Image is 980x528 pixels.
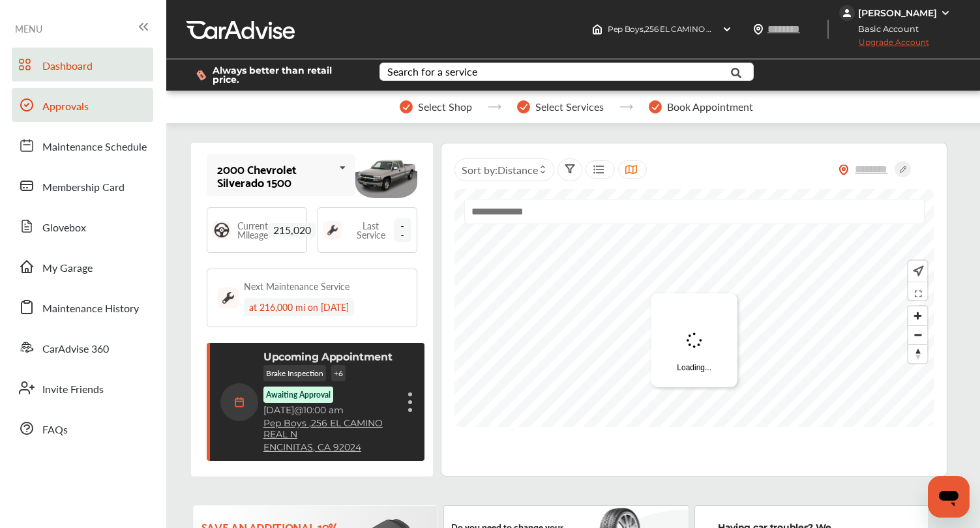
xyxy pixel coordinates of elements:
[488,104,501,110] img: stepper-arrow.e24c07c6.svg
[387,66,477,77] div: Search for a service
[908,344,927,363] button: Reset bearing to north
[348,221,394,239] span: Last Service
[12,88,153,122] a: Approvals
[42,381,104,398] span: Invite Friends
[940,8,951,18] img: WGsFRI8htEPBVLJbROoPRyZpYNWhNONpIPPETTm6eUC0GeLEiAAAAAElFTkSuQmCC
[331,365,346,381] p: + 6
[263,404,294,416] span: [DATE]
[237,221,268,239] span: Current Mileage
[42,220,86,237] span: Glovebox
[667,101,753,113] span: Book Appointment
[213,221,231,239] img: steering_logo
[15,23,42,34] span: MENU
[42,58,93,75] span: Dashboard
[355,152,417,198] img: mobile_0396_st0640_046.jpg
[12,169,153,203] a: Membership Card
[42,341,109,358] span: CarAdvise 360
[908,325,927,344] button: Zoom out
[839,37,929,53] span: Upgrade Account
[42,260,93,277] span: My Garage
[722,24,732,35] img: header-down-arrow.9dd2ce7d.svg
[323,221,342,239] img: maintenance_logo
[908,306,927,325] button: Zoom in
[12,128,153,162] a: Maintenance Schedule
[517,100,530,113] img: stepper-checkmark.b5569197.svg
[12,330,153,364] a: CarAdvise 360
[263,418,396,440] a: Pep Boys ,256 EL CAMINO REAL N
[294,404,303,416] span: @
[858,7,937,19] div: [PERSON_NAME]
[839,164,849,175] img: location_vector_orange.38f05af8.svg
[42,179,125,196] span: Membership Card
[608,24,817,34] span: Pep Boys , 256 EL CAMINO REAL N ENCINITAS , CA 92024
[908,326,927,344] span: Zoom out
[651,293,737,387] div: Loading...
[244,298,354,316] div: at 216,000 mi on [DATE]
[454,189,934,427] canvas: Map
[839,5,855,21] img: jVpblrzwTbfkPYzPPzSLxeg0AAAAASUVORK5CYII=
[753,24,764,35] img: location_vector.a44bc228.svg
[12,48,153,81] a: Dashboard
[418,101,472,113] span: Select Shop
[42,422,68,439] span: FAQs
[462,162,538,177] span: Sort by :
[827,20,829,39] img: header-divider.bc55588e.svg
[42,98,89,115] span: Approvals
[535,101,604,113] span: Select Services
[928,476,970,518] iframe: Button to launch messaging window
[218,287,239,308] img: maintenance_logo
[12,290,153,324] a: Maintenance History
[649,100,662,113] img: stepper-checkmark.b5569197.svg
[217,162,334,188] div: 2000 Chevrolet Silverado 1500
[12,371,153,405] a: Invite Friends
[42,301,139,317] span: Maintenance History
[268,223,316,237] span: 215,020
[42,139,147,156] span: Maintenance Schedule
[592,24,602,35] img: header-home-logo.8d720a4f.svg
[497,162,538,177] span: Distance
[244,280,349,293] div: Next Maintenance Service
[840,22,928,36] span: Basic Account
[266,389,331,400] p: Awaiting Approval
[263,351,393,363] p: Upcoming Appointment
[619,104,633,110] img: stepper-arrow.e24c07c6.svg
[394,218,412,242] span: --
[263,365,326,381] p: Brake Inspection
[908,345,927,363] span: Reset bearing to north
[12,209,153,243] a: Glovebox
[263,442,361,453] a: ENCINITAS, CA 92024
[303,404,344,416] span: 10:00 am
[400,100,413,113] img: stepper-checkmark.b5569197.svg
[910,264,924,278] img: recenter.ce011a49.svg
[220,383,258,421] img: calendar-icon.35d1de04.svg
[12,411,153,445] a: FAQs
[196,70,206,81] img: dollor_label_vector.a70140d1.svg
[12,250,153,284] a: My Garage
[213,66,359,84] span: Always better than retail price.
